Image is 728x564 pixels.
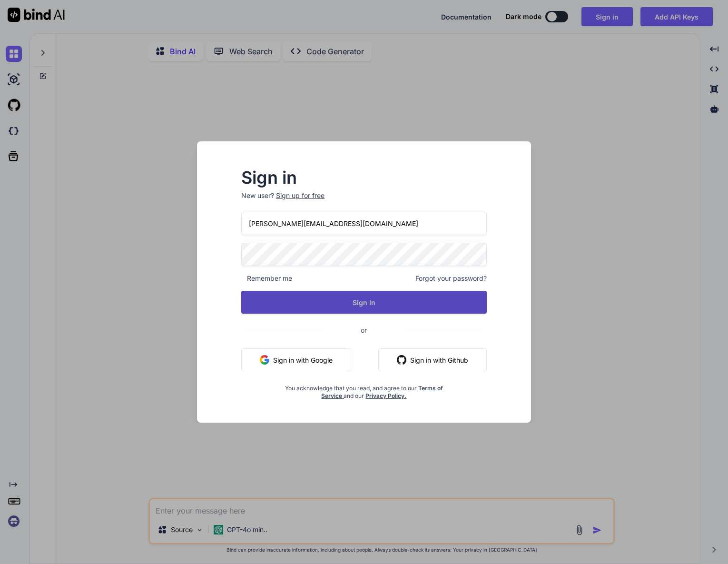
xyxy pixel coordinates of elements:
button: Sign In [241,291,487,314]
span: Remember me [241,274,292,283]
input: Login or Email [241,212,487,235]
img: google [260,355,269,365]
div: You acknowledge that you read, and agree to our and our [282,379,446,400]
span: or [323,318,405,342]
div: Sign up for free [276,191,325,200]
span: Forgot your password? [415,274,487,283]
img: github [397,355,406,365]
h2: Sign in [241,170,487,185]
a: Terms of Service [321,385,443,399]
button: Sign in with Github [378,348,487,371]
button: Sign in with Google [241,348,351,371]
a: Privacy Policy. [365,392,406,399]
p: New user? [241,191,487,212]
